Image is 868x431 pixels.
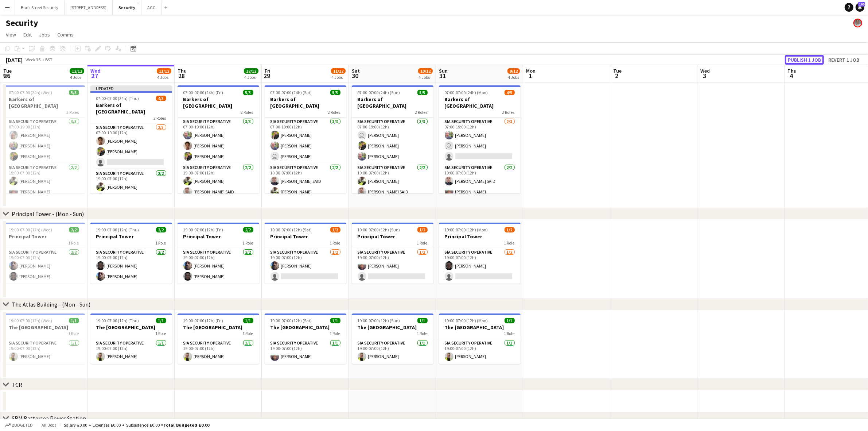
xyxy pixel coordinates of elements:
span: 1 Role [504,331,515,336]
h3: Principal Tower [178,233,259,240]
app-job-card: 19:00-07:00 (12h) (Wed)2/2Principal Tower1 RoleSIA Security Operative2/219:00-07:00 (12h)[PERSON_... [3,223,85,284]
span: 1 Role [156,331,166,336]
app-card-role: SIA Security Operative3/307:00-19:00 (12h) [PERSON_NAME][PERSON_NAME][PERSON_NAME] [352,118,433,163]
div: The Atlas Building - (Mon - Sun) [12,301,90,308]
app-card-role: SIA Security Operative1/119:00-07:00 (12h)[PERSON_NAME] [439,339,521,364]
span: 11/12 [331,68,346,74]
span: Jobs [39,31,50,38]
span: 19:00-07:00 (12h) (Fri) [183,227,223,232]
span: View [6,31,16,38]
span: 4/5 [156,96,166,101]
app-card-role: SIA Security Operative2/219:00-07:00 (12h)[PERSON_NAME][PERSON_NAME] [3,163,85,199]
span: 19:00-07:00 (12h) (Fri) [183,318,223,323]
span: 2 Roles [67,109,79,115]
span: 2/2 [243,227,253,232]
h3: The [GEOGRAPHIC_DATA] [3,324,85,331]
a: 109 [856,3,864,12]
app-job-card: 19:00-07:00 (12h) (Fri)2/2Principal Tower1 RoleSIA Security Operative2/219:00-07:00 (12h)[PERSON_... [178,223,259,284]
app-job-card: 19:00-07:00 (12h) (Thu)1/1The [GEOGRAPHIC_DATA]1 RoleSIA Security Operative1/119:00-07:00 (12h)[P... [90,313,172,364]
h3: The [GEOGRAPHIC_DATA] [90,324,172,331]
div: 4 Jobs [508,74,519,80]
h1: Security [6,18,38,28]
app-job-card: 07:00-07:00 (24h) (Mon)4/5Barkers of [GEOGRAPHIC_DATA]2 RolesSIA Security Operative2/307:00-19:00... [439,85,521,193]
span: 2/2 [156,227,166,232]
app-job-card: 07:00-07:00 (24h) (Fri)5/5Barkers of [GEOGRAPHIC_DATA]2 RolesSIA Security Operative3/307:00-19:00... [178,85,259,193]
h3: Barkers of [GEOGRAPHIC_DATA] [90,102,172,115]
div: SRM Battersea Power Station [12,415,86,422]
span: 28 [176,72,187,80]
span: Edit [23,31,32,38]
span: 29 [264,72,270,80]
span: 26 [2,72,12,80]
h3: Barkers of [GEOGRAPHIC_DATA] [178,96,259,109]
span: Wed [700,68,710,74]
button: Publish 1 job [785,55,824,65]
span: 1 Role [69,240,79,246]
span: Sat [352,68,360,74]
a: Edit [20,30,35,39]
app-job-card: 19:00-07:00 (12h) (Sat)1/1The [GEOGRAPHIC_DATA]1 RoleSIA Security Operative1/119:00-07:00 (12h)[P... [265,313,346,364]
h3: The [GEOGRAPHIC_DATA] [178,324,259,331]
span: Tue [613,68,622,74]
span: Thu [178,68,187,74]
app-job-card: 19:00-07:00 (12h) (Sun)1/1The [GEOGRAPHIC_DATA]1 RoleSIA Security Operative1/119:00-07:00 (12h)[P... [352,313,433,364]
app-card-role: SIA Security Operative1/119:00-07:00 (12h)[PERSON_NAME] [352,339,433,364]
h3: The [GEOGRAPHIC_DATA] [439,324,521,331]
span: 3 [699,72,710,80]
button: Bank Street Security [15,0,65,15]
span: 1 Role [330,331,340,336]
span: 4 [786,72,797,80]
button: Security [113,0,141,15]
span: 19:00-07:00 (12h) (Mon) [445,227,488,232]
div: [DATE] [6,56,23,64]
div: 19:00-07:00 (12h) (Wed)1/1The [GEOGRAPHIC_DATA]1 RoleSIA Security Operative1/119:00-07:00 (12h)[P... [3,313,85,364]
span: Thu [787,68,797,74]
div: Salary £0.00 + Expenses £0.00 + Subsistence £0.00 = [64,422,209,428]
app-job-card: 19:00-07:00 (12h) (Sat)1/2Principal Tower1 RoleSIA Security Operative1/219:00-07:00 (12h)[PERSON_... [265,223,346,284]
span: Comms [57,31,74,38]
app-card-role: SIA Security Operative2/219:00-07:00 (12h)[PERSON_NAME] SAID[PERSON_NAME] [265,163,346,199]
span: All jobs [40,422,58,428]
span: 07:00-07:00 (24h) (Fri) [183,90,223,95]
span: 12/12 [244,68,258,74]
app-job-card: 19:00-07:00 (12h) (Fri)1/1The [GEOGRAPHIC_DATA]1 RoleSIA Security Operative1/119:00-07:00 (12h)[P... [178,313,259,364]
h3: The [GEOGRAPHIC_DATA] [265,324,346,331]
span: Tue [3,68,12,74]
span: 1 Role [243,331,253,336]
div: BST [45,57,52,62]
span: 2 Roles [154,115,166,121]
div: Principal Tower - (Mon - Sun) [12,210,84,218]
span: 1 Role [243,240,253,246]
span: 19:00-07:00 (12h) (Thu) [96,227,139,232]
span: 19:00-07:00 (12h) (Sun) [358,318,400,323]
span: 19:00-07:00 (12h) (Sun) [358,227,400,232]
span: 5/5 [417,90,428,95]
app-card-role: SIA Security Operative2/307:00-19:00 (12h)[PERSON_NAME][PERSON_NAME] [90,123,172,169]
div: 4 Jobs [331,74,345,80]
span: 07:00-07:00 (24h) (Mon) [445,90,488,95]
h3: Principal Tower [265,233,346,240]
span: Wed [90,68,101,74]
h3: Barkers of [GEOGRAPHIC_DATA] [265,96,346,109]
span: Sun [439,68,448,74]
h3: Barkers of [GEOGRAPHIC_DATA] [3,96,85,109]
app-card-role: SIA Security Operative1/219:00-07:00 (12h)[PERSON_NAME] [352,248,433,284]
span: 5/5 [243,90,253,95]
button: Budgeted [4,421,34,429]
div: 19:00-07:00 (12h) (Sun)1/2Principal Tower1 RoleSIA Security Operative1/219:00-07:00 (12h)[PERSON_... [352,223,433,284]
div: 4 Jobs [157,74,171,80]
span: Mon [526,68,536,74]
span: 2 Roles [241,109,253,115]
span: 9/12 [507,68,520,74]
span: 19:00-07:00 (12h) (Sat) [270,318,312,323]
span: 19:00-07:00 (12h) (Thu) [96,318,139,323]
h3: Principal Tower [90,233,172,240]
span: 1/2 [505,227,515,232]
span: 1 Role [417,240,428,246]
button: Revert 1 job [825,55,862,65]
app-job-card: 07:00-07:00 (24h) (Sun)5/5Barkers of [GEOGRAPHIC_DATA]2 RolesSIA Security Operative3/307:00-19:00... [352,85,433,193]
app-card-role: SIA Security Operative2/219:00-07:00 (12h)[PERSON_NAME] SAID[PERSON_NAME] [439,163,521,199]
span: 19:00-07:00 (12h) (Sat) [270,227,312,232]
